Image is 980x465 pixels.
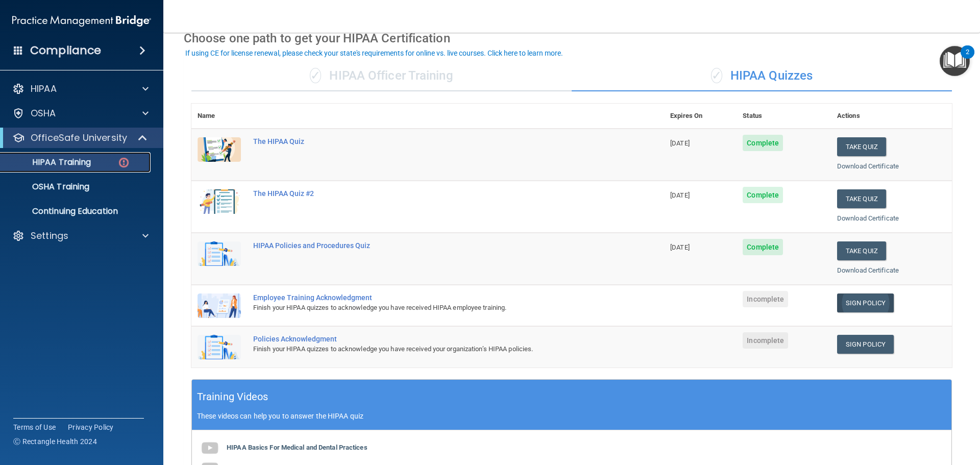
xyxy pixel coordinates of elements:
p: OSHA Training [7,182,89,192]
div: Finish your HIPAA quizzes to acknowledge you have received HIPAA employee training. [253,302,613,314]
p: HIPAA Training [7,157,91,167]
span: Incomplete [743,332,788,349]
th: Actions [831,104,952,129]
button: If using CE for license renewal, please check your state's requirements for online vs. live cours... [184,48,565,58]
button: Take Quiz [837,241,886,260]
th: Name [191,104,247,129]
p: OfficeSafe University [31,132,127,144]
div: Choose one path to get your HIPAA Certification [184,23,960,53]
p: These videos can help you to answer the HIPAA quiz [197,412,946,420]
a: OfficeSafe University [12,132,148,144]
div: HIPAA Quizzes [572,61,952,91]
h5: Training Videos [197,388,268,406]
div: 2 [966,52,969,65]
p: OSHA [31,107,56,119]
button: Take Quiz [837,137,886,156]
h4: Compliance [30,43,101,58]
img: PMB logo [12,11,151,31]
div: Policies Acknowledgment [253,335,613,343]
div: If using CE for license renewal, please check your state's requirements for online vs. live cours... [185,50,563,57]
a: HIPAA [12,83,149,95]
span: ✓ [711,68,722,83]
img: danger-circle.6113f641.png [117,156,130,169]
span: [DATE] [670,243,690,251]
div: Employee Training Acknowledgment [253,293,613,302]
a: OSHA [12,107,149,119]
span: [DATE] [670,191,690,199]
span: ✓ [310,68,321,83]
a: Sign Policy [837,293,894,312]
a: Settings [12,230,149,242]
div: HIPAA Officer Training [191,61,572,91]
a: Download Certificate [837,214,899,222]
button: Take Quiz [837,189,886,208]
img: gray_youtube_icon.38fcd6cc.png [200,438,220,458]
th: Expires On [664,104,737,129]
p: Continuing Education [7,206,146,216]
a: Download Certificate [837,266,899,274]
span: Ⓒ Rectangle Health 2024 [13,436,97,447]
a: Terms of Use [13,422,56,432]
p: Settings [31,230,68,242]
span: Complete [743,239,783,255]
a: Privacy Policy [68,422,114,432]
div: HIPAA Policies and Procedures Quiz [253,241,613,250]
b: HIPAA Basics For Medical and Dental Practices [227,444,367,451]
th: Status [737,104,831,129]
span: Incomplete [743,291,788,307]
a: Download Certificate [837,162,899,170]
div: The HIPAA Quiz [253,137,613,145]
button: Open Resource Center, 2 new notifications [940,46,970,76]
p: HIPAA [31,83,57,95]
div: The HIPAA Quiz #2 [253,189,613,198]
iframe: Drift Widget Chat Controller [803,393,968,433]
span: Complete [743,187,783,203]
div: Finish your HIPAA quizzes to acknowledge you have received your organization’s HIPAA policies. [253,343,613,355]
span: Complete [743,135,783,151]
a: Sign Policy [837,335,894,354]
span: [DATE] [670,139,690,147]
